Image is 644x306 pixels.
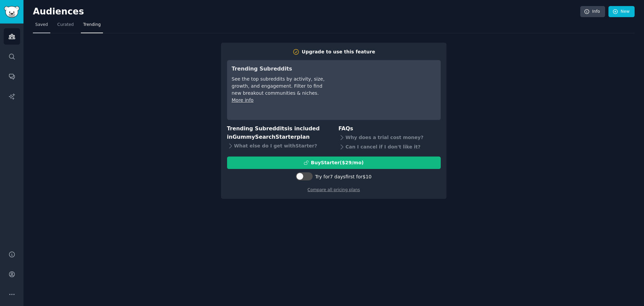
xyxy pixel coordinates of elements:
[33,19,50,33] a: Saved
[83,22,101,28] span: Trending
[232,76,326,97] div: See the top subreddits by activity, size, growth, and engagement. Filter to find new breakout com...
[227,141,329,150] div: What else do I get with Starter ?
[57,22,74,28] span: Curated
[55,19,76,33] a: Curated
[338,133,441,142] div: Why does a trial cost money?
[35,22,48,28] span: Saved
[580,6,605,17] a: Info
[81,19,103,33] a: Trending
[338,125,441,133] h3: FAQs
[232,65,326,73] h3: Trending Subreddits
[335,65,436,115] iframe: YouTube video player
[232,97,254,103] a: More info
[227,157,441,169] button: BuyStarter($29/mo)
[4,6,19,18] img: GummySearch logo
[308,187,360,192] a: Compare all pricing plans
[608,6,635,17] a: New
[227,125,329,141] h3: Trending Subreddits is included in plan
[338,142,441,152] div: Can I cancel if I don't like it?
[311,159,364,166] div: Buy Starter ($ 29 /mo )
[33,6,580,17] h2: Audiences
[232,134,297,140] span: GummySearch Starter
[302,48,375,55] div: Upgrade to use this feature
[315,173,371,180] div: Try for 7 days first for $10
